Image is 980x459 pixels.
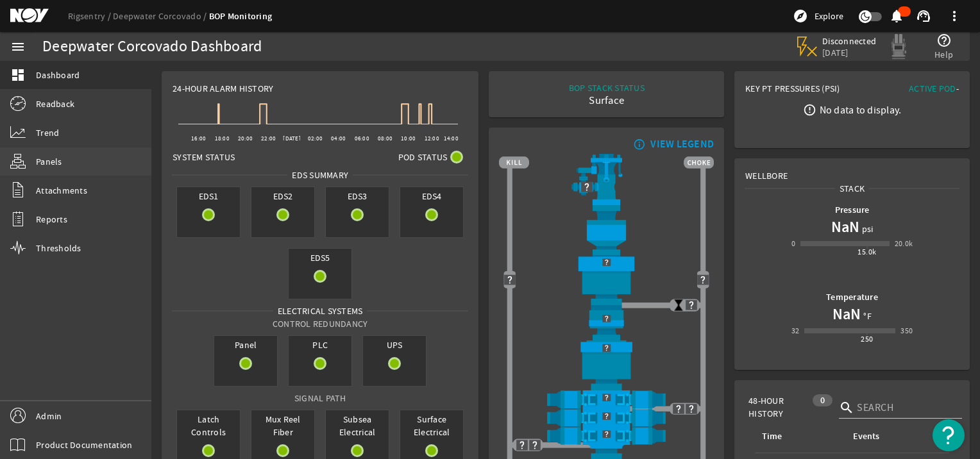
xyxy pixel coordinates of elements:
div: Deepwater Corcovado Dashboard [42,40,262,53]
a: BOP Monitoring [209,10,273,22]
span: PLC [289,336,351,354]
span: Disconnected [822,35,877,47]
span: Trend [36,126,59,139]
mat-icon: dashboard [10,67,26,83]
a: Deepwater Corcovado [113,10,209,22]
input: Search [857,400,952,415]
span: Admin [36,410,62,422]
text: 12:00 [425,135,439,142]
text: 04:00 [331,135,346,142]
text: 18:00 [215,135,230,142]
mat-icon: help_outline [936,33,952,48]
button: Open Resource Center [933,419,965,451]
span: Panels [36,155,62,168]
span: UPS [363,336,426,354]
div: Events [851,430,939,444]
img: UnknownValve.png [528,438,541,451]
span: EDS2 [251,187,314,205]
span: [DATE] [822,47,877,58]
span: Surface Electrical [400,410,463,441]
text: 02:00 [308,135,323,142]
div: Wellbore [735,159,969,182]
img: UnknownValve.png [685,403,698,415]
div: Time [760,430,836,444]
a: Rigsentry [68,10,113,22]
span: EDS4 [400,187,463,205]
text: 10:00 [401,135,416,142]
span: Readback [36,97,74,110]
img: UnknownValve.png [672,403,685,415]
img: Unknown.png [499,427,714,441]
text: 06:00 [355,135,369,142]
img: Graypod.svg [886,34,911,60]
span: Mux Reel Fiber [251,410,314,441]
span: EDS1 [177,187,240,205]
text: 22:00 [261,135,276,142]
span: Attachments [36,184,87,197]
span: 48-Hour History [748,394,806,420]
img: FlexJoint.png [499,205,714,255]
div: 350 [900,324,913,337]
div: 15.0k [857,246,876,258]
div: 250 [861,333,873,346]
span: Control Redundancy [273,318,368,330]
span: EDS SUMMARY [287,169,353,181]
img: UnknownValve.png [516,438,528,451]
span: EDS5 [289,249,351,267]
span: Pod Status [398,151,448,163]
text: 14:00 [444,135,459,142]
span: Active Pod [909,83,956,94]
span: Help [934,48,953,61]
img: LowerAnnular.png [499,340,714,390]
span: Latch Controls [177,410,240,441]
text: 16:00 [191,135,206,142]
span: Thresholds [36,242,81,255]
span: Panel [214,336,277,354]
span: Electrical Systems [273,305,367,317]
span: Reports [36,213,67,226]
img: Unknown.png [499,409,714,423]
img: RiserAdapter.png [499,154,714,205]
mat-icon: notifications [889,8,904,24]
span: Signal Path [294,392,346,404]
div: No data to display. [820,103,902,116]
img: Unknown.png [499,390,714,405]
div: 32 [791,324,800,337]
button: more_vert [939,1,970,31]
h1: NaN [831,217,859,237]
div: Key PT Pressures (PSI) [745,82,852,100]
div: 0 [791,237,795,250]
span: - [956,83,959,94]
img: UnknownValve.png [580,181,593,194]
i: search [839,400,854,415]
span: Subsea Electrical [326,410,389,441]
img: UnknownValve.png [697,273,709,286]
span: psi [859,222,874,235]
text: [DATE] [283,135,301,142]
img: RiserConnectorUnknownBlock.png [499,305,714,340]
img: Unknown.png [499,255,714,269]
span: Dashboard [36,69,80,81]
mat-icon: menu [10,39,26,54]
img: BopBodyShearBottom.png [499,445,714,459]
span: °F [861,310,872,322]
text: 08:00 [378,135,393,142]
mat-icon: support_agent [916,8,931,24]
mat-icon: info_outline [630,139,646,149]
span: Stack [835,182,869,195]
mat-icon: error_outline [803,103,816,117]
mat-icon: explore [793,8,808,24]
div: 20.0k [895,237,913,250]
text: 20:00 [238,135,253,142]
div: Surface [569,94,645,107]
b: Temperature [826,291,878,303]
div: VIEW LEGEND [650,138,714,151]
button: Explore [788,6,849,26]
span: Product Documentation [36,438,132,451]
img: UpperAnnular.png [499,255,714,306]
div: Events [853,430,879,444]
span: System Status [173,151,235,163]
span: Explore [815,10,843,22]
span: 24-Hour Alarm History [173,82,273,95]
span: EDS3 [326,187,389,205]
